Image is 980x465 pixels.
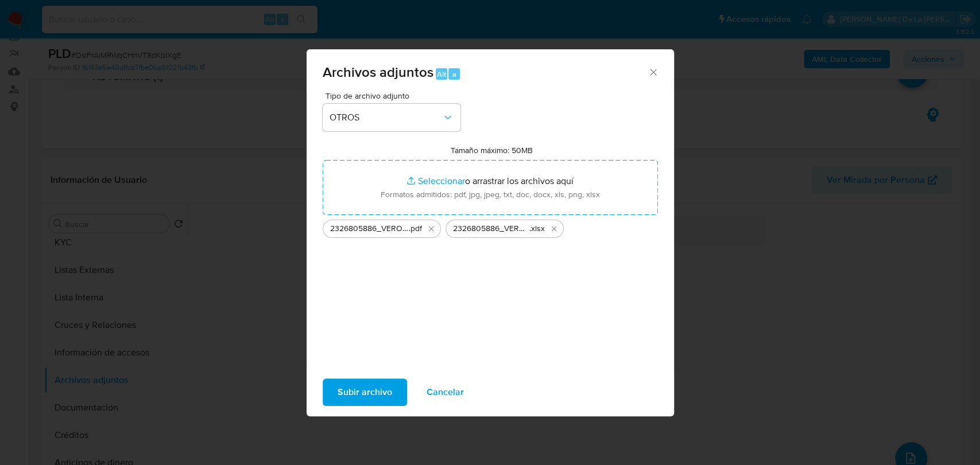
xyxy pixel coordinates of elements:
[330,112,442,123] span: OTROS
[323,62,433,82] span: Archivos adjuntos
[547,222,561,236] button: Eliminar 2326805886_VERONICA JAZMIN CORDOVA CASTILLO_JUL2025_AT.xlsx
[330,223,409,235] span: 2326805886_VERONICA [PERSON_NAME] CASTILLO_JUL2025
[424,222,438,236] button: Eliminar 2326805886_VERONICA JAZMIN CORDOVA CASTILLO_JUL2025.pdf
[451,145,533,155] label: Tamaño máximo: 50MB
[437,69,446,80] span: Alt
[323,215,658,238] ul: Archivos seleccionados
[412,378,479,406] button: Cancelar
[453,223,529,235] span: 2326805886_VERONICA [PERSON_NAME] CASTILLO_JUL2025_AT
[529,223,545,235] span: .xlsx
[648,67,658,77] button: Cerrar
[409,223,422,235] span: .pdf
[326,92,463,100] span: Tipo de archivo adjunto
[323,378,407,406] button: Subir archivo
[427,380,464,405] span: Cancelar
[323,104,460,131] button: OTROS
[338,380,392,405] span: Subir archivo
[452,69,456,80] span: a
